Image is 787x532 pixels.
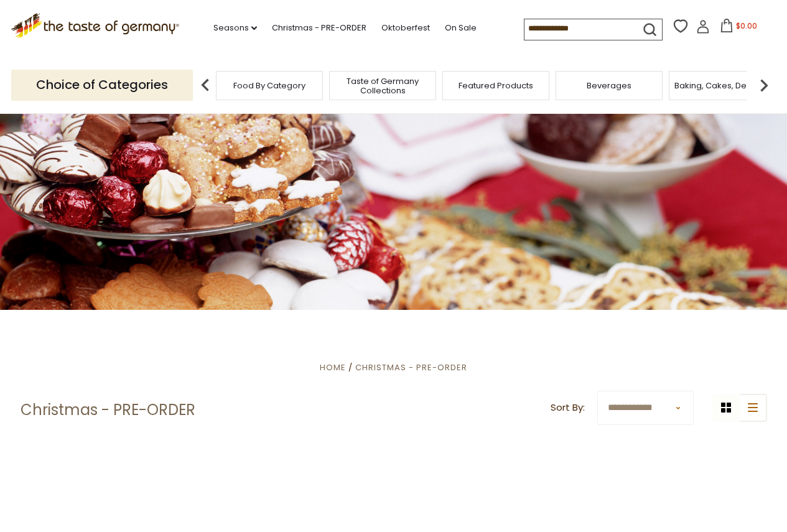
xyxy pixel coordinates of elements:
[445,21,477,35] a: On Sale
[736,21,757,31] span: $0.00
[381,21,430,35] a: Oktoberfest
[333,77,432,95] a: Taste of Germany Collections
[752,73,776,98] img: next arrow
[233,81,305,90] a: Food By Category
[11,70,193,100] p: Choice of Categories
[459,81,533,90] a: Featured Products
[551,400,585,416] label: Sort By:
[320,362,346,373] a: Home
[355,362,467,373] a: Christmas - PRE-ORDER
[587,81,631,90] a: Beverages
[193,73,218,98] img: previous arrow
[213,21,257,35] a: Seasons
[21,401,195,419] h1: Christmas - PRE-ORDER
[712,19,765,37] button: $0.00
[674,81,771,90] a: Baking, Cakes, Desserts
[272,21,366,35] a: Christmas - PRE-ORDER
